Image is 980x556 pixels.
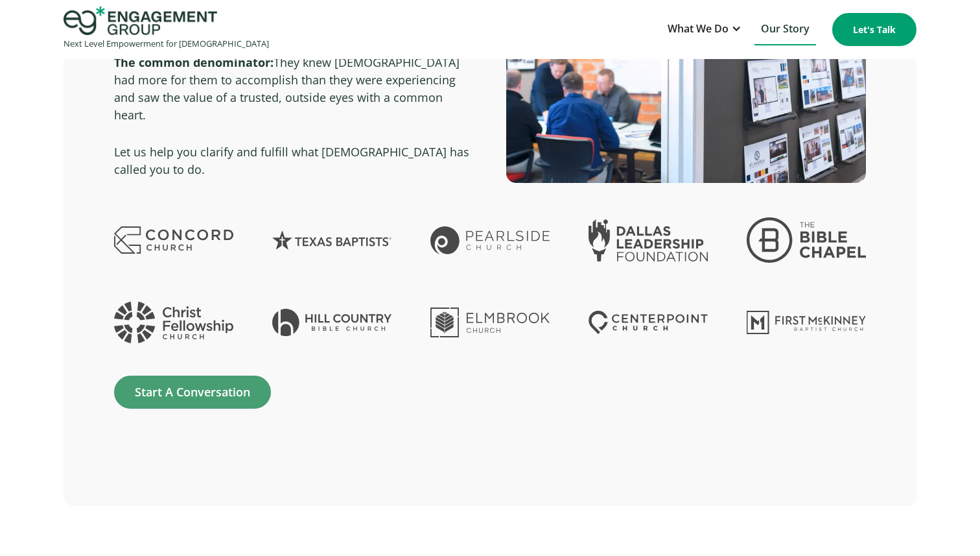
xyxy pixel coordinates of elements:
a: Start A Conversation [114,376,271,409]
img: Logo for Dallas Leadership Foundation [589,219,708,261]
img: Logo for Christ Fellowship Church [114,302,233,343]
img: Logo for The Bible Chapel [747,217,866,263]
p: Let us help you clarify and fulfill what [DEMOGRAPHIC_DATA] has called you to do. [114,143,474,178]
div: What We Do [661,14,748,45]
p: They knew [DEMOGRAPHIC_DATA] had more for them to accomplish than they were experiencing and saw ... [114,54,474,124]
strong: The common denominator: [114,54,274,70]
img: Logo for Elmbrook Church [430,308,550,337]
img: Logo for Concord Church [114,226,233,254]
a: home [64,6,269,53]
div: Next Level Empowerment for [DEMOGRAPHIC_DATA] [64,35,269,53]
img: Logo for First McKinney Baptist Church [747,311,866,333]
img: Pearlside Church Logo in Honolulu, Hawaii [430,226,550,254]
div: What We Do [668,20,729,38]
img: Logo for Centerpoint Church [589,311,708,334]
img: Logo for Hill Country Bible Church [272,309,391,336]
img: Engagement Group Logo Icon [64,6,217,35]
img: Texas Baptists logo [272,231,391,250]
a: Let's Talk [832,13,916,46]
a: Our Story [754,14,816,45]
